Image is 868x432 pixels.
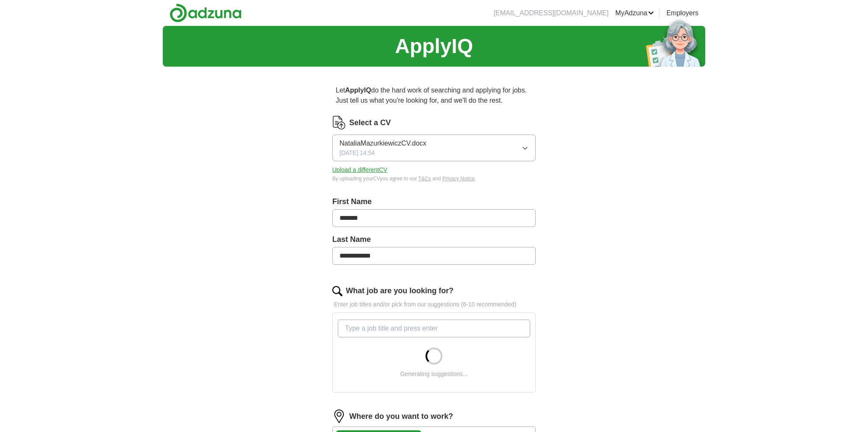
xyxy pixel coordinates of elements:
[338,320,530,337] input: Type a job title and press enter
[494,8,609,18] li: [EMAIL_ADDRESS][DOMAIN_NAME]
[339,138,426,149] span: NataliaMazurkiewiczCV.docx
[349,411,453,422] label: Where do you want to work?
[395,31,473,62] h1: ApplyIQ
[346,285,453,297] label: What job are you looking for?
[332,116,346,129] img: CV Icon
[332,82,536,109] p: Let do the hard work of searching and applying for jobs. Just tell us what you're looking for, an...
[345,87,371,94] strong: ApplyIQ
[339,149,375,157] span: [DATE] 14:54
[332,300,536,309] p: Enter job titles and/or pick from our suggestions (6-10 recommended)
[170,3,242,22] img: Adzuna logo
[332,410,346,423] img: location.png
[332,196,536,208] label: First Name
[332,135,536,161] button: NataliaMazurkiewiczCV.docx[DATE] 14:54
[349,117,391,129] label: Select a CV
[332,166,387,174] button: Upload a differentCV
[400,370,468,379] div: Generating suggestions...
[332,286,342,296] img: search.png
[615,8,654,18] a: MyAdzuna
[332,234,536,245] label: Last Name
[418,176,431,182] a: T&Cs
[666,8,698,18] a: Employers
[442,176,475,182] a: Privacy Notice
[332,175,536,182] div: By uploading your CV you agree to our and .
